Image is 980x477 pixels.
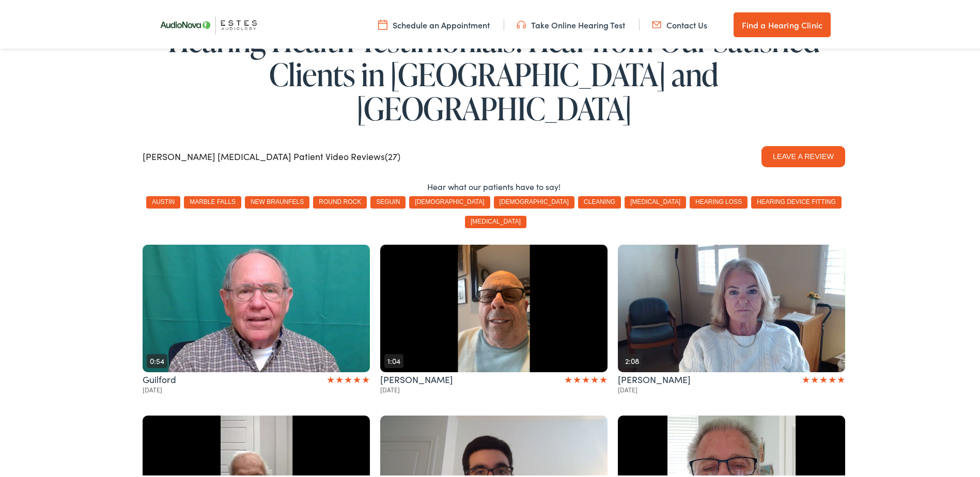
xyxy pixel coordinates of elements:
div: Recorded by Guilford [143,372,256,383]
button: [MEDICAL_DATA] [465,214,526,226]
span: ★ [819,371,828,384]
div: My rating: 5 out of 5 [256,372,370,383]
span: ★ [801,371,810,384]
span: ★ [581,371,590,384]
span: ★ [361,371,370,384]
div: Ron's video [380,243,608,396]
span: [PERSON_NAME] [MEDICAL_DATA] Patient Video Reviews [143,148,400,161]
button: new braunfels [245,194,309,206]
a: Schedule an Appointment [378,17,490,28]
span: ★ [572,371,581,384]
img: utility icon [652,17,661,28]
span: ★ [352,371,361,384]
span: ★ [590,371,599,384]
button: hearing loss [690,194,748,206]
button: hearing device fitting [751,194,842,206]
span: (27) [385,148,400,161]
span: ★ [326,371,335,384]
div: Date recorded: Feb 13 2023 [618,383,732,393]
button: Play [380,243,608,371]
button: Play [618,243,845,371]
h1: Hearing Health Testimonials: Hear from Our Satisfied Clients in [GEOGRAPHIC_DATA] and [GEOGRAPHIC... [143,21,845,123]
span: ★ [335,371,344,384]
div: Recorded by Leah [618,372,732,383]
button: round rock [313,194,367,206]
button: Leave a Review [761,144,845,165]
button: austin [146,194,180,206]
a: Contact Us [652,17,707,28]
span: ★ [828,371,836,384]
button: Play [143,243,370,371]
a: Find a Hearing Clinic [734,10,831,35]
img: utility icon [517,17,526,28]
div: Leah's video [618,243,845,396]
div: My rating: 5 out of 5 [732,372,845,383]
span: ★ [564,371,572,384]
div: 0:54 [147,352,167,366]
a: Take Online Hearing Test [517,17,625,28]
div: My rating: 5 out of 5 [494,372,608,383]
button: [DEMOGRAPHIC_DATA] [494,194,574,206]
button: [DEMOGRAPHIC_DATA] [409,194,490,206]
span: ★ [810,371,819,384]
div: Date recorded: Feb 13 2023 [380,383,494,393]
span: ★ [344,371,352,384]
button: seguin [370,194,406,206]
span: ★ [599,371,608,384]
div: Guilford's video [143,243,370,396]
section: Filters [143,178,845,230]
div: 1:04 [384,352,403,366]
button: marble falls [184,194,241,206]
section: Hear what our patients have to say! [143,178,845,190]
span: ★ [836,371,845,384]
img: utility icon [378,17,387,28]
div: 2:08 [622,352,642,366]
button: [MEDICAL_DATA] [625,194,686,206]
div: Recorded by Ron [380,372,494,383]
button: cleaning [578,194,621,206]
div: Date recorded: Feb 19 2023 [143,383,256,393]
